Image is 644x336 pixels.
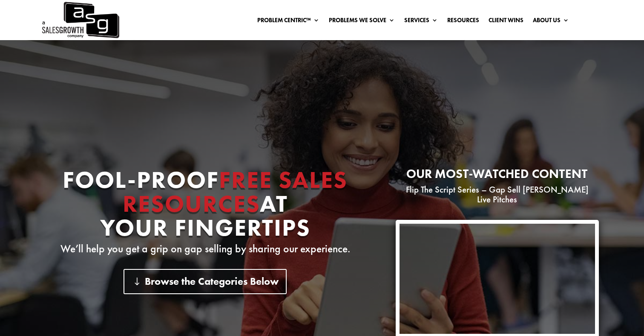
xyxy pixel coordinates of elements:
h2: Our most-watched content [396,168,599,184]
a: Problem Centric™ [257,17,319,26]
span: Free Sales Resources [123,164,348,219]
p: Flip The Script Series – Gap Sell [PERSON_NAME] Live Pitches [396,184,599,205]
h1: Fool-proof At Your Fingertips [45,168,365,244]
a: Resources [447,17,479,26]
a: Services [404,17,438,26]
a: Problems We Solve [329,17,395,26]
p: We’ll help you get a grip on gap selling by sharing our experience. [45,244,365,254]
a: Client Wins [489,17,523,26]
a: Browse the Categories Below [124,269,287,294]
a: About Us [533,17,569,26]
